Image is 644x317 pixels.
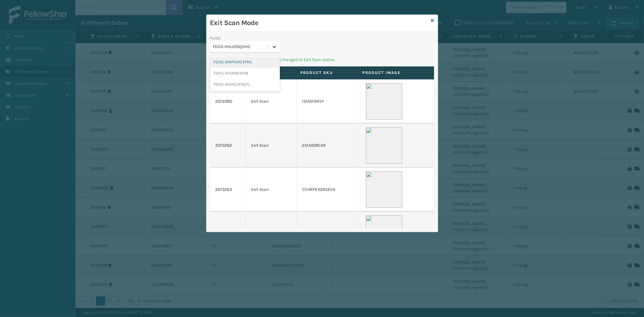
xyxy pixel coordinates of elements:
[216,142,232,149] a: 2073262
[297,123,360,168] td: 231A009CAR
[362,70,424,75] label: Product Image
[210,56,280,68] div: FDXG-2MPNHC47ML
[366,127,402,164] img: 51104088640_40f294f443_o-scaled-700x700.jpg
[210,18,429,27] h3: Exit Scan Mode
[246,79,297,123] td: Exit Scan
[213,44,269,50] div: FDXG-HHL20SQHVO
[246,168,297,212] td: Exit Scan
[300,70,351,75] label: Product SKU
[210,79,280,90] div: FDXG-NA4GLR4QYL
[366,215,402,252] img: 51104088640_40f294f443_o-scaled-700x700.jpg
[216,98,232,104] a: 2072280
[366,83,402,120] img: 51104088640_40f294f443_o-scaled-700x700.jpg
[216,187,232,193] a: 2073263
[210,35,221,41] label: Pallet
[297,212,360,256] td: 231A009CAR
[297,79,360,123] td: 131A013NVY
[297,168,360,212] td: CCHRFKS2BGEVA
[366,171,402,208] img: 51104088640_40f294f443_o-scaled-700x700.jpg
[210,68,280,79] div: FDXG-AYO1BESYI8
[246,212,297,256] td: Exit Scan
[246,123,297,168] td: Exit Scan
[210,56,434,63] p: Pallet scanned and Fulfillment Orders changed to Exit Scan status.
